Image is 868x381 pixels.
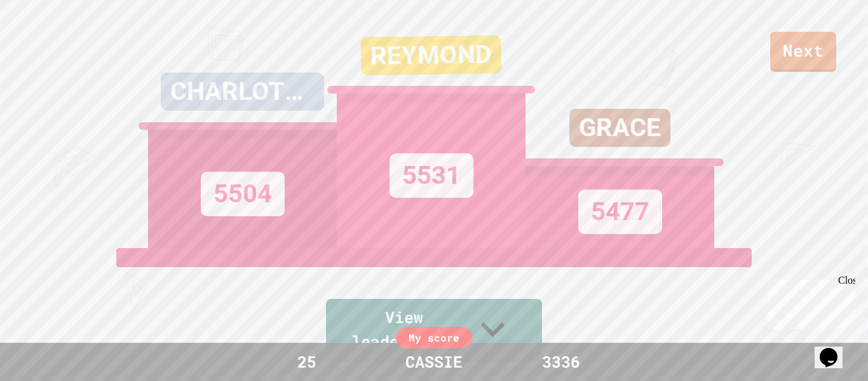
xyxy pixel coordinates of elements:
[578,190,662,234] div: 5477
[360,36,501,76] div: REYMOND
[326,299,542,362] a: View leaderboard
[569,109,670,147] div: GRACE
[161,73,324,111] div: CHARLOTTE
[5,5,88,81] div: Chat with us now!Close
[513,350,609,374] div: 3336
[396,327,472,349] div: My score
[201,172,285,216] div: 5504
[259,350,355,374] div: 25
[763,275,855,329] iframe: chat widget
[390,153,473,198] div: 5531
[815,330,855,368] iframe: chat widget
[770,32,836,72] a: Next
[393,350,475,374] div: CASSIE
